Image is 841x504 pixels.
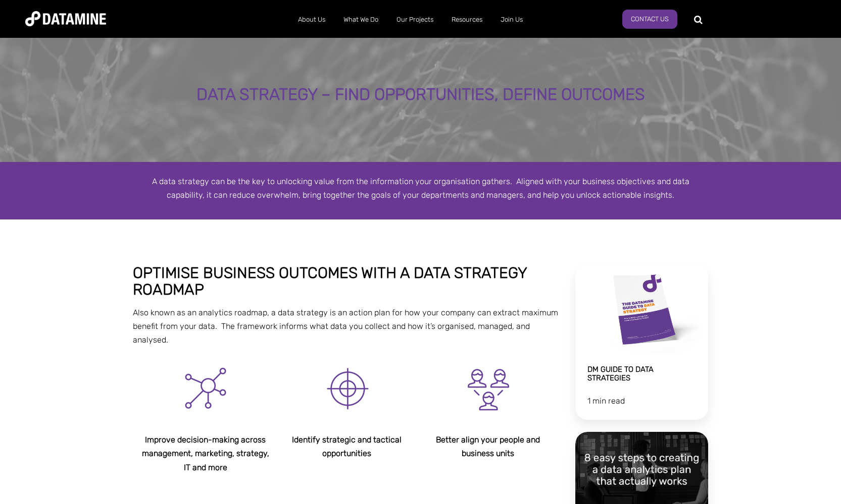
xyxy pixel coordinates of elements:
a: Resources [442,7,491,33]
strong: Better align your people and business units [436,435,540,458]
a: Join Us [491,7,532,33]
a: What We Do [334,7,387,33]
img: Datamine [25,11,106,26]
strong: Identify strategic and tactical opportunities [292,435,402,458]
img: Graph - Network [180,364,231,414]
div: Data strategy – find opportunities, define outcomes [97,86,744,104]
strong: Improve decision-making across management, marketing, strategy, IT and more [142,435,269,472]
img: Targeted Comms [321,364,372,414]
span: Optimise business outcomes with a data strategy roadmap [133,264,527,299]
a: About Us [289,7,334,33]
a: Our Projects [387,7,442,33]
span: A data strategy can be the key to unlocking value from the information your organisation gathers.... [152,177,689,200]
img: Segmentation [463,364,513,414]
span: Also known as an analytics roadmap, a data strategy is an action plan for how your company can ex... [133,308,558,345]
a: Contact Us [622,10,677,29]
